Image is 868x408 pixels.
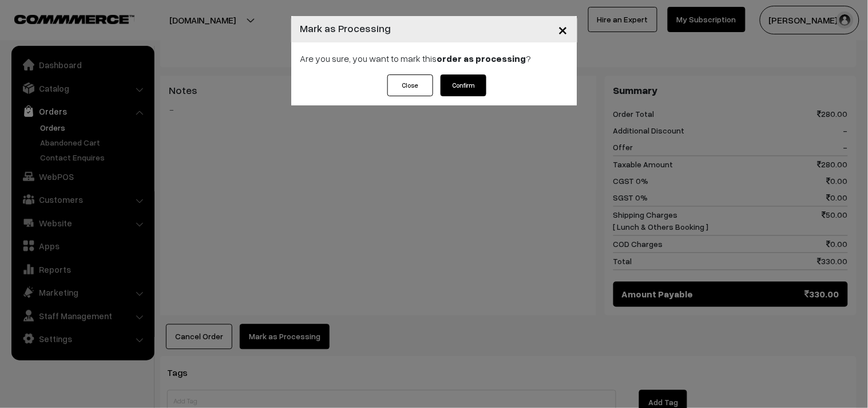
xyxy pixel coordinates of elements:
[441,74,486,96] button: Confirm
[300,21,391,36] h4: Mark as Processing
[549,11,577,47] button: Close
[558,18,568,40] span: ×
[291,42,577,74] div: Are you sure, you want to mark this ?
[387,74,433,96] button: Close
[437,53,526,64] strong: order as processing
